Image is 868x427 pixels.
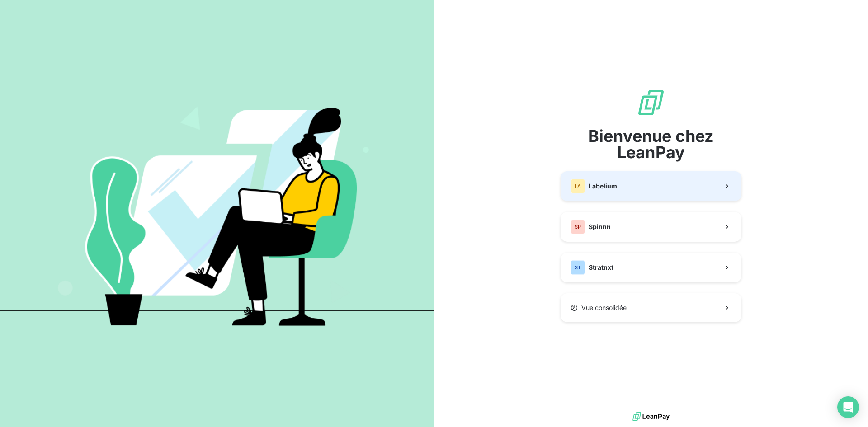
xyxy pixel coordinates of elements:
[581,303,627,312] span: Vue consolidée
[837,396,859,418] div: Open Intercom Messenger
[561,293,741,322] button: Vue consolidée
[571,260,585,275] div: ST
[571,220,585,234] div: SP
[571,179,585,193] div: LA
[561,212,741,242] button: SPSpinnn
[589,182,617,191] span: Labelium
[561,128,741,160] span: Bienvenue chez LeanPay
[589,263,613,272] span: Stratnxt
[637,88,665,117] img: logo sigle
[632,410,670,423] img: logo
[561,171,741,201] button: LALabelium
[589,222,611,231] span: Spinnn
[561,253,741,282] button: STStratnxt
